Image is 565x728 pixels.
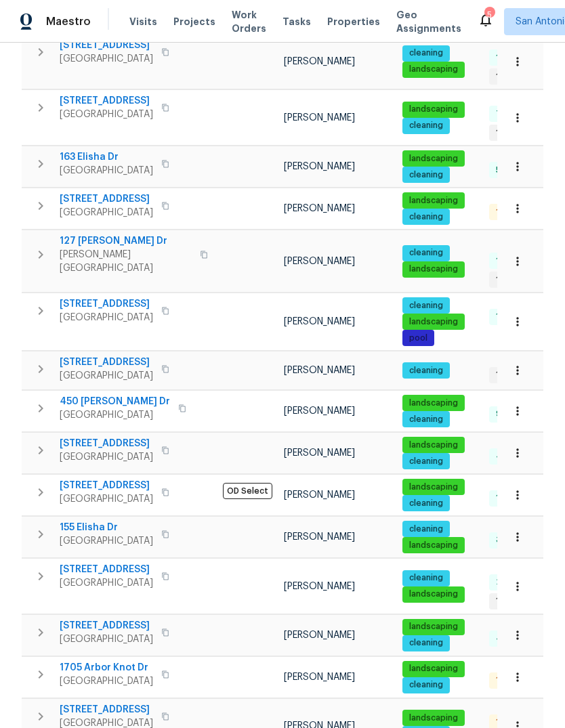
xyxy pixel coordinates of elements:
span: [STREET_ADDRESS] [60,479,153,492]
span: [GEOGRAPHIC_DATA] [60,675,153,688]
span: [PERSON_NAME] [284,672,355,682]
span: [STREET_ADDRESS] [60,39,153,52]
span: landscaping [404,663,463,675]
span: cleaning [404,169,448,181]
span: landscaping [404,621,463,633]
span: [GEOGRAPHIC_DATA] [60,450,153,464]
span: cleaning [404,523,448,535]
span: 1 WIP [490,369,521,381]
span: Geo Assignments [396,8,461,35]
span: landscaping [404,712,463,724]
span: 14 Done [490,311,534,322]
span: cleaning [404,300,448,312]
span: 1 QC [490,675,520,686]
span: landscaping [404,316,463,328]
span: 17 Done [490,492,533,504]
span: cleaning [404,572,448,584]
span: [STREET_ADDRESS] [60,437,153,450]
span: pool [404,333,433,344]
span: [PERSON_NAME] [284,113,355,123]
span: [GEOGRAPHIC_DATA] [60,492,153,506]
span: [GEOGRAPHIC_DATA] [60,534,153,548]
span: cleaning [404,637,448,649]
span: [PERSON_NAME] [284,204,355,213]
span: [GEOGRAPHIC_DATA] [60,206,153,219]
span: Projects [173,15,215,28]
span: landscaping [404,540,463,551]
span: landscaping [404,64,463,75]
span: 155 Elisha Dr [60,521,153,534]
span: [GEOGRAPHIC_DATA] [60,164,153,177]
span: 127 [PERSON_NAME] Dr [60,234,192,248]
span: landscaping [404,263,463,275]
span: [STREET_ADDRESS] [60,703,153,716]
span: 1 Accepted [490,274,547,286]
span: [STREET_ADDRESS] [60,94,153,108]
span: 1 Accepted [490,595,547,607]
span: 1 QC [490,207,520,218]
span: [PERSON_NAME] [284,57,355,66]
span: 5 Done [490,165,529,176]
span: cleaning [404,679,448,691]
span: [GEOGRAPHIC_DATA] [60,52,153,66]
span: [PERSON_NAME] [284,406,355,416]
span: [GEOGRAPHIC_DATA] [60,369,153,383]
span: [GEOGRAPHIC_DATA] [60,108,153,121]
div: 5 [484,8,494,22]
span: landscaping [404,104,463,115]
span: [PERSON_NAME] [284,630,355,640]
span: [GEOGRAPHIC_DATA] [60,408,170,422]
span: [PERSON_NAME] [284,582,355,591]
span: [GEOGRAPHIC_DATA] [60,311,153,324]
span: 1 Accepted [490,127,547,139]
span: 4 Done [490,450,530,462]
span: cleaning [404,120,448,131]
span: cleaning [404,211,448,223]
span: 23 Done [490,576,535,588]
span: 1 QC [490,716,520,728]
span: landscaping [404,440,463,451]
span: [PERSON_NAME] [284,162,355,171]
span: cleaning [404,414,448,425]
span: Work Orders [232,8,266,35]
span: Maestro [46,15,91,28]
span: 3 Done [490,534,530,546]
span: Properties [327,15,380,28]
span: landscaping [404,195,463,207]
span: 1 Accepted [490,71,547,83]
span: cleaning [404,498,448,509]
span: [STREET_ADDRESS] [60,297,153,311]
span: 450 [PERSON_NAME] Dr [60,395,170,408]
span: [GEOGRAPHIC_DATA] [60,576,153,590]
span: [PERSON_NAME] [284,532,355,542]
span: 1705 Arbor Knot Dr [60,661,153,675]
span: OD Select [223,483,272,499]
span: 11 Done [490,255,531,267]
span: 4 Done [490,633,530,644]
span: [STREET_ADDRESS] [60,192,153,206]
span: cleaning [404,247,448,259]
span: [STREET_ADDRESS] [60,356,153,369]
span: [PERSON_NAME] [284,317,355,326]
span: [PERSON_NAME][GEOGRAPHIC_DATA] [60,248,192,275]
span: landscaping [404,588,463,600]
span: 10 Done [490,52,534,64]
span: 9 Done [490,408,530,420]
span: [GEOGRAPHIC_DATA] [60,633,153,646]
span: [PERSON_NAME] [284,257,355,266]
span: [PERSON_NAME] [284,448,355,458]
span: cleaning [404,47,448,59]
span: landscaping [404,153,463,165]
span: Tasks [282,17,311,26]
span: 7 Done [490,108,530,120]
span: 163 Elisha Dr [60,150,153,164]
span: landscaping [404,481,463,493]
span: [STREET_ADDRESS] [60,563,153,576]
span: cleaning [404,456,448,467]
span: cleaning [404,365,448,377]
span: [PERSON_NAME] [284,490,355,500]
span: [PERSON_NAME] [284,366,355,375]
span: [STREET_ADDRESS] [60,619,153,633]
span: landscaping [404,398,463,409]
span: Visits [129,15,157,28]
